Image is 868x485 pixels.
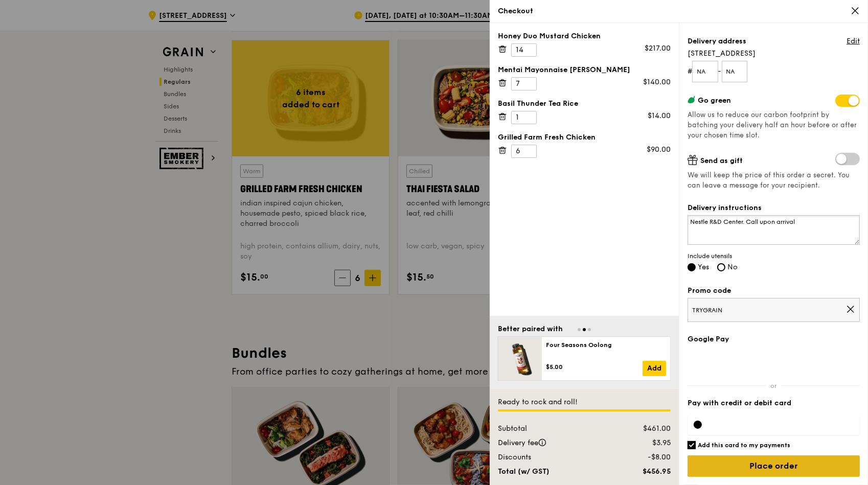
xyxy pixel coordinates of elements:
[647,145,671,155] div: $90.00
[700,156,743,165] span: Send as gift
[847,36,860,47] a: Edit
[688,334,860,344] label: Google Pay
[648,111,671,121] div: $14.00
[688,111,857,140] span: Allow us to reduce our carbon footprint by batching your delivery half an hour before or after yo...
[688,203,860,213] label: Delivery instructions
[688,441,696,449] input: Add this card to my payments
[498,6,860,16] div: Checkout
[615,452,677,463] div: -$8.00
[498,99,671,109] div: Basil Thunder Tea Rice
[710,421,854,429] iframe: Secure card payment input frame
[583,328,586,331] span: Go to slide 2
[722,61,748,82] input: Unit
[498,65,671,75] div: Mentai Mayonnaise [PERSON_NAME]
[688,61,860,82] form: # -
[692,306,846,314] span: TRYGRAIN
[498,132,671,143] div: Grilled Farm Fresh Chicken
[717,263,725,271] input: No
[688,263,696,271] input: Yes
[688,455,860,477] input: Place order
[645,43,671,54] div: $217.00
[727,263,738,271] span: No
[498,397,671,407] div: Ready to rock and roll!
[688,351,860,373] iframe: Secure payment button frame
[492,424,615,434] div: Subtotal
[688,36,746,47] label: Delivery address
[688,170,860,191] span: We will keep the price of this order a secret. You can leave a message for your recipient.
[546,341,666,349] div: Four Seasons Oolong
[643,361,666,376] a: Add
[588,328,591,331] span: Go to slide 3
[692,61,718,82] input: Floor
[615,438,677,448] div: $3.95
[688,252,860,260] span: Include utensils
[492,467,615,477] div: Total (w/ GST)
[546,363,643,371] div: $5.00
[643,77,671,87] div: $140.00
[688,49,860,59] span: [STREET_ADDRESS]
[498,31,671,41] div: Honey Duo Mustard Chicken
[698,96,731,105] span: Go green
[615,424,677,434] div: $461.00
[578,328,581,331] span: Go to slide 1
[498,324,563,334] div: Better paired with
[698,441,790,449] h6: Add this card to my payments
[492,452,615,463] div: Discounts
[688,398,860,408] label: Pay with credit or debit card
[698,263,709,271] span: Yes
[492,438,615,448] div: Delivery fee
[688,286,860,296] label: Promo code
[615,467,677,477] div: $456.95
